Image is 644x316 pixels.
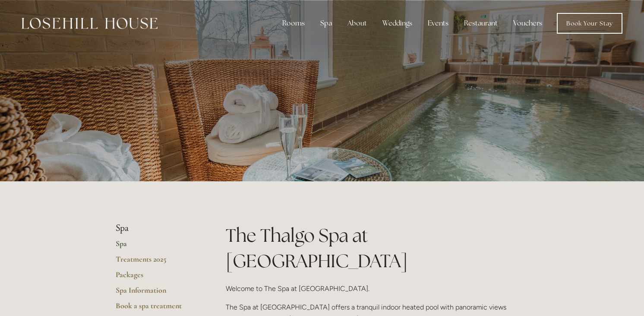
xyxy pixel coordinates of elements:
li: Spa [116,223,198,234]
div: Rooms [275,15,312,32]
a: Spa [116,239,198,254]
div: About [341,15,374,32]
div: Weddings [376,15,419,32]
a: Book Your Stay [557,13,622,34]
a: Packages [116,270,198,285]
div: Spa [313,15,339,32]
a: Vouchers [506,15,549,32]
img: Losehill House [22,18,158,29]
div: Events [421,15,455,32]
h1: The Thalgo Spa at [GEOGRAPHIC_DATA] [226,223,528,274]
a: Treatments 2025 [116,254,198,270]
a: Spa Information [116,285,198,301]
div: Restaurant [457,15,505,32]
p: Welcome to The Spa at [GEOGRAPHIC_DATA]. [226,283,528,294]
